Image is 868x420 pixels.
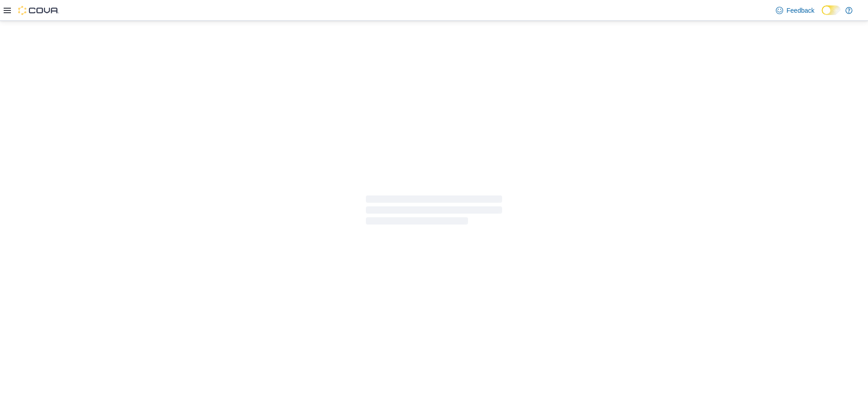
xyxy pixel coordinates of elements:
span: Feedback [787,6,814,15]
span: Loading [366,197,502,226]
a: Feedback [772,1,818,20]
input: Dark Mode [822,5,841,15]
span: Dark Mode [822,15,822,15]
img: Cova [18,6,59,15]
